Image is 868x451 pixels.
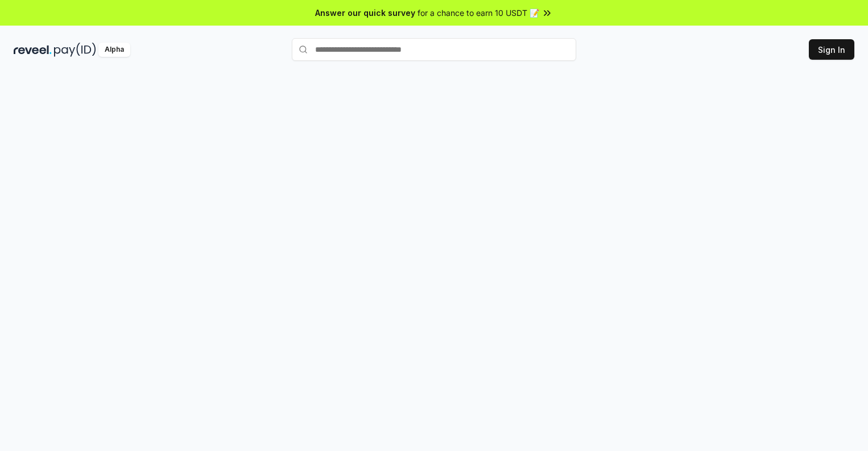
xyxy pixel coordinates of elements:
[809,39,854,60] button: Sign In
[98,43,130,57] div: Alpha
[315,7,415,19] span: Answer our quick survey
[54,43,96,57] img: pay_id
[14,43,52,57] img: reveel_dark
[418,7,539,19] span: for a chance to earn 10 USDT 📝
